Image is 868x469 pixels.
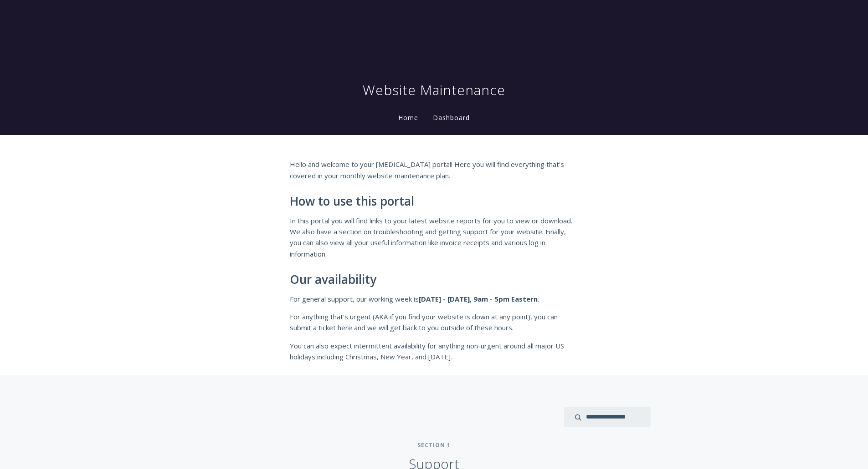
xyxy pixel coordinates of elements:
input: search input [564,407,651,427]
h2: How to use this portal [290,195,579,208]
h1: Website Maintenance [363,81,505,99]
p: In this portal you will find links to your latest website reports for you to view or download. We... [290,215,579,260]
p: For general support, our working week is . [290,293,579,304]
strong: [DATE] - [DATE], 9am - 5pm Eastern [419,294,538,303]
h2: Our availability [290,273,579,287]
p: Hello and welcome to your [MEDICAL_DATA] portal! Here you will find everything that's covered in ... [290,159,579,181]
a: Dashboard [431,113,472,123]
p: You can also expect intermittent availability for anything non-urgent around all major US holiday... [290,340,579,363]
a: Home [396,113,420,122]
p: For anything that's urgent (AKA if you find your website is down at any point), you can submit a ... [290,311,579,333]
